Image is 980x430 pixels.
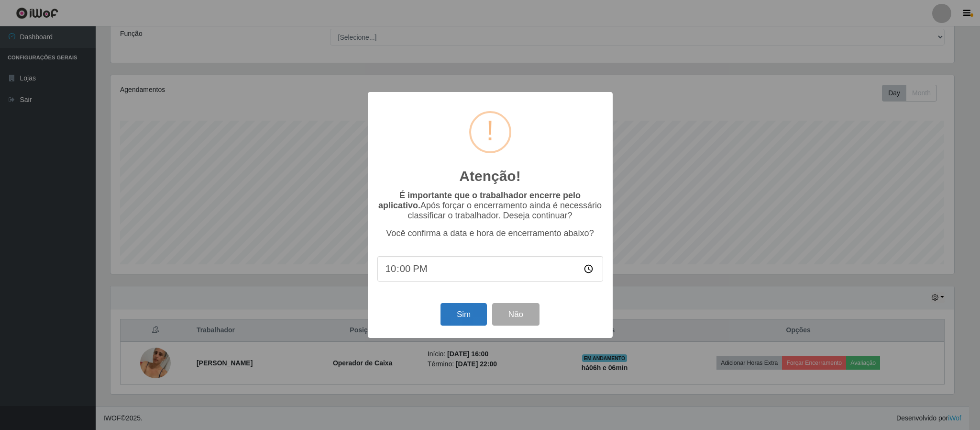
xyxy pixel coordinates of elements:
[492,303,540,326] button: Não
[459,168,520,185] h2: Atenção!
[377,191,603,221] p: Após forçar o encerramento ainda é necessário classificar o trabalhador. Deseja continuar?
[377,228,603,238] p: Você confirma a data e hora de encerramento abaixo?
[378,191,581,210] b: É importante que o trabalhador encerre pelo aplicativo.
[440,303,487,326] button: Sim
